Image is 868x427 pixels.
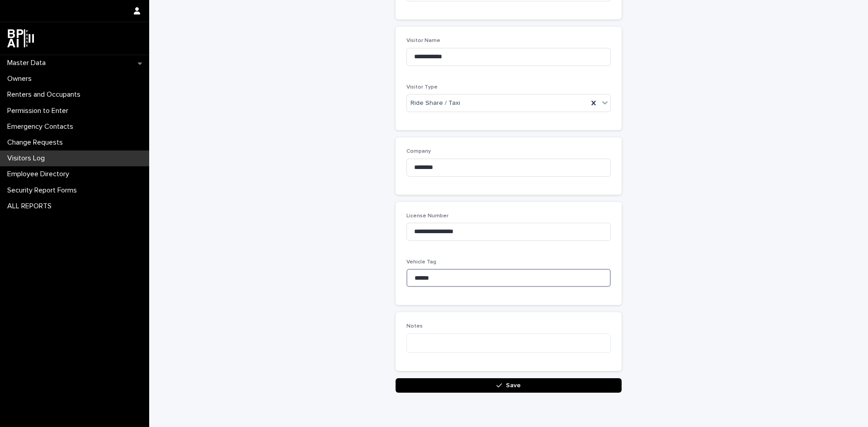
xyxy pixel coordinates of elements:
p: Change Requests [4,138,70,147]
span: Visitor Name [406,38,440,43]
p: Master Data [4,59,53,67]
span: License Number [406,213,448,219]
button: Save [396,378,622,393]
span: Save [506,382,521,389]
span: Ride Share / Taxi [410,99,460,108]
span: Notes [406,324,423,329]
span: Visitor Type [406,84,438,90]
span: Vehicle Tag [406,259,436,265]
p: Visitors Log [4,154,52,163]
img: dwgmcNfxSF6WIOOXiGgu [7,29,34,47]
p: ALL REPORTS [4,202,59,211]
p: Emergency Contacts [4,122,80,131]
p: Renters and Occupants [4,90,88,99]
p: Owners [4,75,39,83]
p: Permission to Enter [4,107,75,115]
p: Security Report Forms [4,186,84,195]
span: Company [406,149,431,154]
p: Employee Directory [4,170,76,178]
